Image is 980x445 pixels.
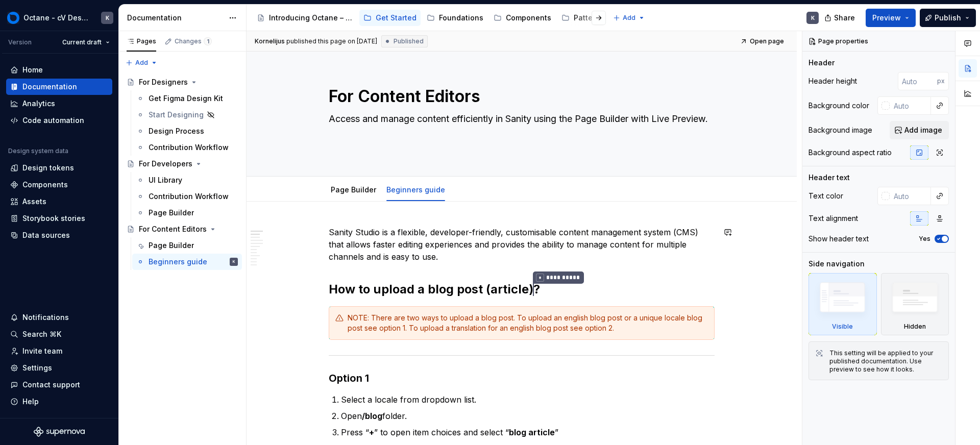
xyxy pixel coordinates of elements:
[122,221,242,237] a: For Content Editors
[106,14,109,22] div: K
[2,7,116,29] button: Octane - cV Design SystemK
[341,410,715,422] p: Open folder.
[808,172,850,183] div: Header text
[348,313,708,333] div: NOTE: There are two ways to upload a blog post. To upload an english blog post or a unique locale...
[127,13,224,23] div: Documentation
[122,74,242,270] div: Page tree
[423,10,487,26] a: Foundations
[22,230,70,240] div: Data sources
[890,121,949,139] button: Add image
[866,9,916,27] button: Preview
[132,139,242,156] a: Contribution Workflow
[808,58,835,68] div: Header
[22,98,55,109] div: Analytics
[509,427,555,437] strong: blog article
[132,205,242,221] a: Page Builder
[6,360,112,376] a: Settings
[808,101,869,111] div: Background color
[22,380,80,390] div: Contact support
[362,411,382,421] strong: /blog
[919,235,930,243] label: Yes
[253,10,357,26] a: Introducing Octane – a single source of truth for brand, design, and content.
[149,240,194,251] div: Page Builder
[808,147,892,158] div: Background aspect ratio
[6,193,112,210] a: Assets
[394,37,424,45] span: Published
[132,172,242,188] a: UI Library
[750,37,784,45] span: Open page
[149,142,229,153] div: Contribution Workflow
[139,77,188,87] div: For Designers
[898,72,937,90] input: Auto
[132,188,242,205] a: Contribution Workflow
[22,115,84,126] div: Code automation
[122,56,161,70] button: Add
[22,163,74,173] div: Design tokens
[489,10,555,26] a: Components
[6,62,112,78] a: Home
[6,393,112,410] button: Help
[139,224,207,234] div: For Content Editors
[8,147,68,155] div: Design system data
[829,349,942,374] div: This setting will be applied to your published documentation. Use preview to see how it looks.
[6,343,112,359] a: Invite team
[149,257,207,267] div: Beginners guide
[6,210,112,227] a: Storybook stories
[327,179,380,200] div: Page Builder
[22,312,69,323] div: Notifications
[737,34,789,48] a: Open page
[329,282,540,296] strong: How to upload a blog post (article) ?
[127,37,156,45] div: Pages
[204,37,212,45] span: 1
[331,185,376,194] a: Page Builder
[369,427,374,437] strong: +
[149,110,204,120] div: Start Designing
[832,323,853,331] div: Visible
[23,13,89,23] div: Octane - cV Design System
[122,156,242,172] a: For Developers
[6,79,112,95] a: Documentation
[233,257,235,267] div: K
[139,159,192,169] div: For Developers
[327,111,713,152] textarea: Access and manage content efficiently in Sanity using the Page Builder with Live Preview.
[881,273,949,335] div: Hidden
[872,13,901,23] span: Preview
[506,13,551,23] div: Components
[386,185,445,194] a: Beginners guide
[132,123,242,139] a: Design Process
[22,196,46,207] div: Assets
[22,180,68,190] div: Components
[175,37,212,45] div: Changes
[6,326,112,342] button: Search ⌘K
[149,191,229,202] div: Contribution Workflow
[132,90,242,107] a: Get Figma Design Kit
[149,208,194,218] div: Page Builder
[937,77,945,85] p: px
[808,234,869,244] div: Show header text
[834,13,855,23] span: Share
[22,329,61,339] div: Search ⌘K
[341,393,715,406] p: Select a locale from dropdown list.
[286,37,377,45] div: published this page on [DATE]
[22,82,77,92] div: Documentation
[920,9,976,27] button: Publish
[149,175,182,185] div: UI Library
[22,363,52,373] div: Settings
[808,76,857,86] div: Header height
[6,95,112,112] a: Analytics
[808,125,872,135] div: Background image
[22,65,43,75] div: Home
[132,254,242,270] a: Beginners guideK
[327,84,713,109] textarea: For Content Editors
[610,11,648,25] button: Add
[808,191,843,201] div: Text color
[341,426,715,438] p: Press “ ” to open item choices and select “ ”
[808,213,858,224] div: Text alignment
[904,125,942,135] span: Add image
[132,107,242,123] a: Start Designing
[6,309,112,326] button: Notifications
[935,13,961,23] span: Publish
[329,226,715,263] p: Sanity Studio is a flexible, developer-friendly, customisable content management system (CMS) tha...
[6,377,112,393] button: Contact support
[439,13,483,23] div: Foundations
